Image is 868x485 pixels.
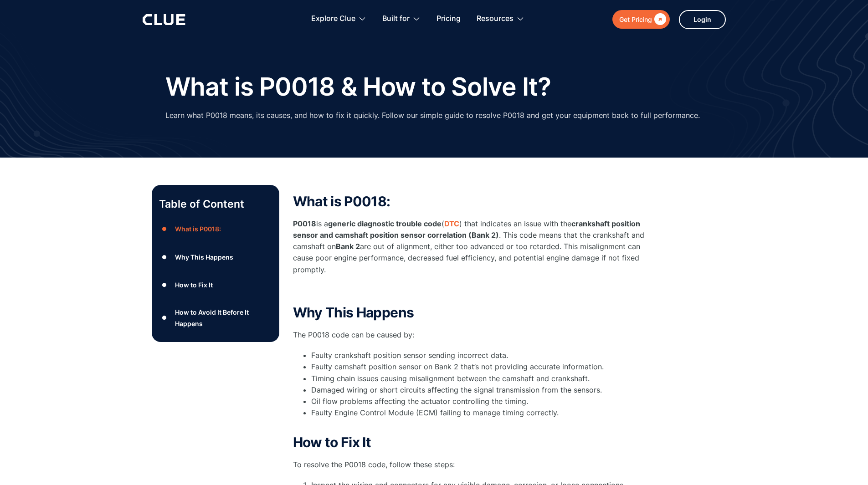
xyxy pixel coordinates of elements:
[679,10,726,29] a: Login
[159,311,170,325] div: ●
[293,218,657,276] p: is a ( ) that indicates an issue with the . This code means that the crankshaft and camshaft on a...
[311,384,657,396] li: Damaged wiring or short circuits affecting the signal transmission from the sensors.
[159,278,170,292] div: ●
[652,14,666,25] div: 
[437,5,461,33] a: Pricing
[159,250,272,264] a: ●Why This Happens
[159,306,272,329] a: ●How to Avoid It Before It Happens
[293,219,640,240] strong: crankshaft position sensor and camshaft position sensor correlation (Bank 2)
[311,361,657,373] li: Faulty camshaft position sensor on Bank 2 that’s not providing accurate information.
[477,5,524,33] div: Resources
[311,350,657,361] li: Faulty crankshaft position sensor sending incorrect data.
[293,193,390,209] strong: What is P0018:
[175,279,213,291] div: How to Fix It
[175,251,233,263] div: Why This Happens
[293,285,657,296] p: ‍
[382,5,410,33] div: Built for
[311,407,657,430] li: Faulty Engine Control Module (ECM) failing to manage timing correctly.
[159,278,272,292] a: ●How to Fix It
[159,250,170,264] div: ●
[311,396,657,407] li: Oil flow problems affecting the actuator controlling the timing.
[612,10,670,29] a: Get Pricing
[477,5,514,33] div: Resources
[619,14,652,25] div: Get Pricing
[328,219,442,228] strong: generic diagnostic trouble code
[444,219,459,228] a: DTC
[165,73,551,101] h1: What is P0018 & How to Solve It?
[175,223,221,235] div: What is P0018:
[165,110,700,121] p: Learn what P0018 means, its causes, and how to fix it quickly. Follow our simple guide to resolve...
[293,459,657,470] p: To resolve the P0018 code, follow these steps:
[159,222,272,236] a: ●What is P0018:
[311,5,355,33] div: Explore Clue
[293,304,414,321] strong: Why This Happens
[382,5,421,33] div: Built for
[159,222,170,236] div: ●
[311,5,366,33] div: Explore Clue
[175,306,272,329] div: How to Avoid It Before It Happens
[293,434,371,450] strong: How to Fix It
[293,219,316,228] strong: P0018
[336,242,360,251] strong: Bank 2
[311,373,657,384] li: Timing chain issues causing misalignment between the camshaft and crankshaft.
[159,197,272,211] p: Table of Content
[293,329,657,341] p: The P0018 code can be caused by:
